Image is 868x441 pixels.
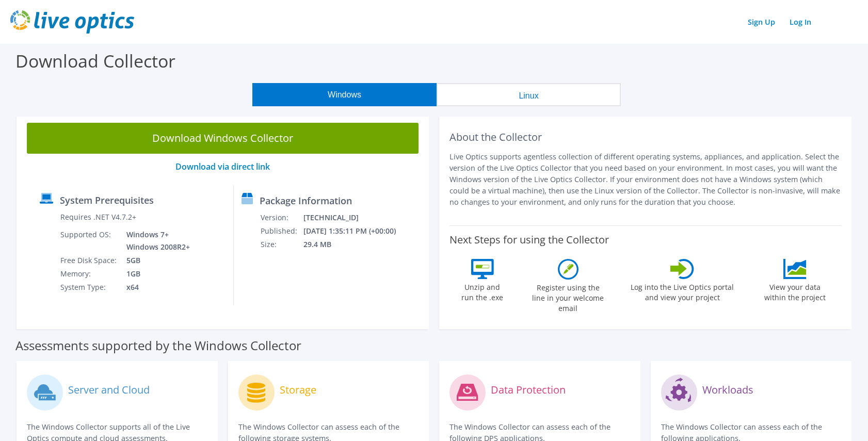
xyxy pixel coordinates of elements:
[60,267,119,281] td: Memory:
[260,224,303,238] td: Published:
[119,267,192,281] td: 1GB
[60,195,154,205] label: System Prerequisites
[60,254,119,267] td: Free Disk Space:
[449,131,841,143] h2: About the Collector
[119,254,192,267] td: 5GB
[15,340,301,351] label: Assessments supported by the Windows Collector
[15,49,175,73] label: Download Collector
[449,151,841,208] p: Live Optics supports agentless collection of different operating systems, appliances, and applica...
[303,224,410,238] td: [DATE] 1:35:11 PM (+00:00)
[449,234,609,246] label: Next Steps for using the Collector
[491,385,566,395] label: Data Protection
[260,211,303,224] td: Version:
[758,279,832,303] label: View your data within the project
[252,83,437,106] button: Windows
[702,385,753,395] label: Workloads
[459,279,506,303] label: Unzip and run the .exe
[303,238,410,251] td: 29.4 MB
[303,211,410,224] td: [TECHNICAL_ID]
[119,281,192,294] td: x64
[260,238,303,251] td: Size:
[60,212,136,222] label: Requires .NET V4.7.2+
[60,228,119,254] td: Supported OS:
[10,10,134,34] img: live_optics_svg.svg
[630,279,734,303] label: Log into the Live Optics portal and view your project
[60,281,119,294] td: System Type:
[27,123,419,154] a: Download Windows Collector
[175,161,270,172] a: Download via direct link
[68,385,150,395] label: Server and Cloud
[119,228,192,254] td: Windows 7+ Windows 2008R2+
[529,280,607,314] label: Register using the line in your welcome email
[437,83,621,106] button: Linux
[260,195,352,206] label: Package Information
[280,385,316,395] label: Storage
[743,14,780,29] a: Sign Up
[784,14,816,29] a: Log In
